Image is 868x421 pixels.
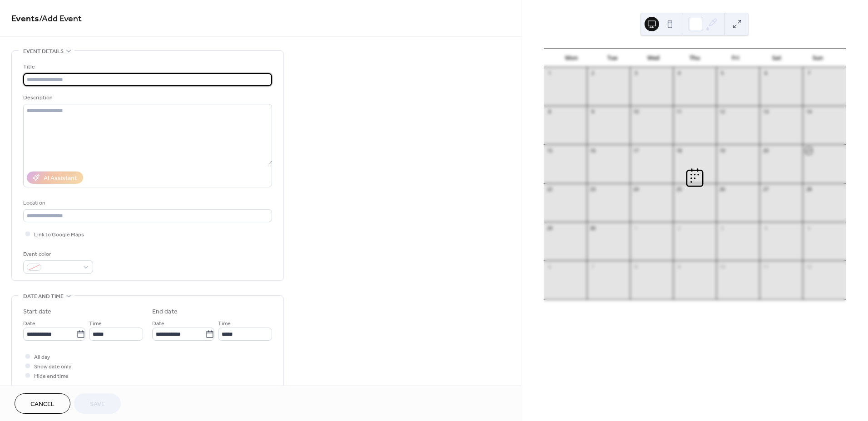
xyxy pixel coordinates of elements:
div: End date [152,307,178,317]
div: 9 [676,263,683,270]
div: 28 [805,186,812,193]
div: 23 [590,186,596,193]
div: Location [23,198,270,208]
div: 8 [546,108,553,115]
div: 1 [633,225,640,231]
span: Cancel [30,400,55,409]
div: Sun [798,49,838,67]
div: Tue [592,49,633,67]
div: 2 [590,70,596,77]
div: Wed [633,49,674,67]
span: Link to Google Maps [34,230,84,240]
span: Hide end time [34,372,69,381]
div: 24 [633,186,640,193]
span: Date [152,319,164,328]
span: Show date only [34,362,71,372]
div: 20 [762,147,769,154]
div: 6 [762,70,769,77]
div: 5 [805,225,812,231]
div: 21 [805,147,812,154]
div: 11 [676,108,683,115]
div: 12 [805,263,812,270]
div: Sat [756,49,797,67]
div: 13 [762,108,769,115]
span: All day [34,352,50,362]
div: 6 [546,263,553,270]
button: Cancel [15,393,70,414]
div: 17 [633,147,640,154]
div: 7 [590,263,596,270]
div: 10 [719,263,726,270]
div: Thu [674,49,715,67]
div: 4 [762,225,769,231]
div: 19 [719,147,726,154]
div: 12 [719,108,726,115]
div: 22 [546,186,553,193]
span: / Add Event [39,10,82,28]
span: Date and time [23,292,64,301]
a: Events [11,10,39,28]
span: Time [89,319,102,328]
div: 29 [546,225,553,231]
div: 8 [633,263,640,270]
div: 3 [633,70,640,77]
div: Fri [715,49,756,67]
div: 4 [676,70,683,77]
div: 10 [633,108,640,115]
div: 27 [762,186,769,193]
div: 25 [676,186,683,193]
div: Mon [551,49,592,67]
div: 3 [719,225,726,231]
span: Event details [23,47,64,56]
div: 18 [676,147,683,154]
div: Event color [23,250,91,259]
div: Title [23,62,270,72]
div: Description [23,93,270,103]
div: 2 [676,225,683,231]
div: 1 [546,70,553,77]
span: Date [23,319,35,328]
div: 15 [546,147,553,154]
div: 11 [762,263,769,270]
div: 7 [805,70,812,77]
div: 5 [719,70,726,77]
div: 9 [590,108,596,115]
div: 26 [719,186,726,193]
div: 14 [805,108,812,115]
span: Time [218,319,231,328]
div: Start date [23,307,51,317]
div: 16 [590,147,596,154]
div: 30 [590,225,596,231]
